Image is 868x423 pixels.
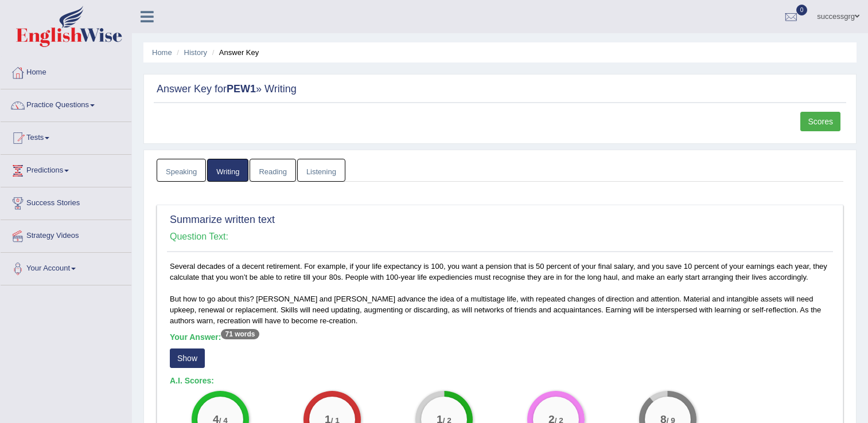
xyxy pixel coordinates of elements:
a: Your Account [1,253,131,281]
a: Home [152,48,172,57]
button: Show [170,348,205,368]
li: Answer Key [209,47,259,58]
h4: Question Text: [170,232,830,242]
a: Predictions [1,155,131,183]
span: 0 [796,5,808,15]
a: Success Stories [1,187,131,216]
a: Home [1,57,131,85]
h2: Answer Key for » Writing [157,84,843,95]
a: Listening [297,159,345,182]
b: Your Answer: [170,332,259,342]
h2: Summarize written text [170,214,830,226]
sup: 71 words [221,329,259,339]
a: History [184,48,207,57]
a: Writing [207,159,248,182]
a: Practice Questions [1,89,131,118]
a: Speaking [157,159,206,182]
a: Scores [800,112,840,131]
b: A.I. Scores: [170,376,214,385]
a: Tests [1,122,131,151]
a: Strategy Videos [1,220,131,249]
strong: PEW1 [227,83,256,95]
a: Reading [250,159,295,182]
